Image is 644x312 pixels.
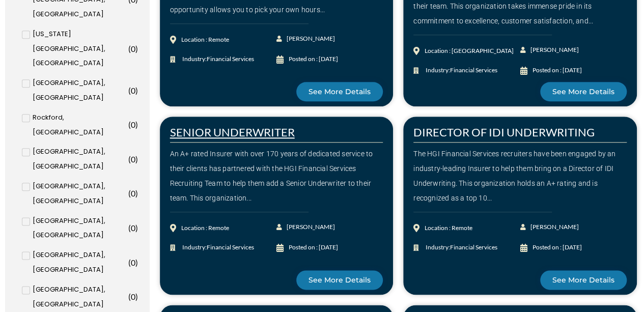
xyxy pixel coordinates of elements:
[527,220,578,235] span: [PERSON_NAME]
[532,240,581,255] div: Posted on : [DATE]
[540,82,627,101] a: See More Details
[520,43,573,58] a: [PERSON_NAME]
[180,52,254,67] span: Industry:
[131,223,135,233] span: 0
[135,188,138,198] span: )
[131,292,135,301] span: 0
[289,240,338,255] div: Posted on : [DATE]
[128,154,131,164] span: (
[33,27,126,71] span: [US_STATE][GEOGRAPHIC_DATA], [GEOGRAPHIC_DATA]
[532,63,581,78] div: Posted on : [DATE]
[170,125,295,139] a: SENIOR UNDERWRITER
[413,63,520,78] a: Industry:Financial Services
[540,270,627,290] a: See More Details
[450,66,497,74] span: Financial Services
[181,33,229,47] div: Location : Remote
[135,86,138,95] span: )
[33,179,126,209] span: [GEOGRAPHIC_DATA], [GEOGRAPHIC_DATA]
[181,221,229,236] div: Location : Remote
[128,86,131,95] span: (
[135,292,138,301] span: )
[423,240,497,255] span: Industry:
[276,220,330,235] a: [PERSON_NAME]
[423,63,497,78] span: Industry:
[33,248,126,277] span: [GEOGRAPHIC_DATA], [GEOGRAPHIC_DATA]
[135,154,138,164] span: )
[413,147,627,205] div: The HGI Financial Services recruiters have been engaged by an industry-leading Insurer to help th...
[284,32,335,46] span: [PERSON_NAME]
[170,240,276,255] a: Industry:Financial Services
[207,243,254,251] span: Financial Services
[128,258,131,267] span: (
[450,243,497,251] span: Financial Services
[131,120,135,129] span: 0
[309,88,371,95] span: See More Details
[527,43,578,58] span: [PERSON_NAME]
[289,52,338,67] div: Posted on : [DATE]
[276,32,330,46] a: [PERSON_NAME]
[413,240,520,255] a: Industry:Financial Services
[180,240,254,255] span: Industry:
[131,154,135,164] span: 0
[33,282,126,312] span: [GEOGRAPHIC_DATA], [GEOGRAPHIC_DATA]
[296,82,383,101] a: See More Details
[128,188,131,198] span: (
[33,214,126,243] span: [GEOGRAPHIC_DATA], [GEOGRAPHIC_DATA]
[135,258,138,267] span: )
[425,44,514,59] div: Location : [GEOGRAPHIC_DATA]
[128,120,131,129] span: (
[33,76,126,105] span: [GEOGRAPHIC_DATA], [GEOGRAPHIC_DATA]
[207,55,254,63] span: Financial Services
[131,258,135,267] span: 0
[128,292,131,301] span: (
[128,44,131,53] span: (
[170,52,276,67] a: Industry:Financial Services
[135,120,138,129] span: )
[425,221,472,236] div: Location : Remote
[413,125,595,139] a: DIRECTOR OF IDI UNDERWRITING
[552,276,614,283] span: See More Details
[131,44,135,53] span: 0
[552,88,614,95] span: See More Details
[33,145,126,174] span: [GEOGRAPHIC_DATA], [GEOGRAPHIC_DATA]
[131,188,135,198] span: 0
[33,110,126,140] span: Rockford, [GEOGRAPHIC_DATA]
[296,270,383,290] a: See More Details
[284,220,335,235] span: [PERSON_NAME]
[170,147,383,205] div: An A+ rated Insurer with over 170 years of dedicated service to their clients has partnered with ...
[309,276,371,283] span: See More Details
[135,44,138,53] span: )
[131,86,135,95] span: 0
[520,220,573,235] a: [PERSON_NAME]
[128,223,131,233] span: (
[135,223,138,233] span: )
